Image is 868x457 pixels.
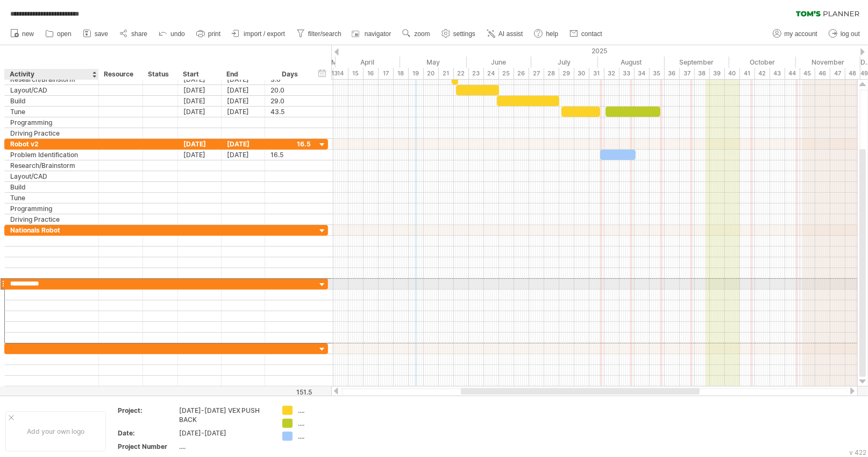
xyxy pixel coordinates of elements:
[514,68,529,79] div: 26
[222,85,265,95] div: [DATE]
[531,57,598,68] div: July 2025
[849,448,866,456] div: v 422
[665,57,729,68] div: September 2025
[499,30,523,38] span: AI assist
[710,68,725,79] div: 39
[208,30,220,38] span: print
[95,30,108,38] span: save
[830,68,845,79] div: 47
[826,27,863,41] a: log out
[80,27,111,41] a: save
[350,27,394,41] a: navigator
[414,30,430,38] span: zoom
[298,406,357,415] div: ....
[841,30,860,38] span: log out
[453,30,475,38] span: settings
[10,150,93,160] div: Problem Identification
[10,225,93,235] div: Nationals Robot
[589,68,604,79] div: 31
[131,30,147,38] span: share
[148,69,172,80] div: Status
[729,57,796,68] div: October 2025
[467,57,531,68] div: June 2025
[178,150,222,160] div: [DATE]
[400,57,467,68] div: May 2025
[222,150,265,160] div: [DATE]
[271,85,311,95] div: 20.0
[484,68,499,79] div: 24
[10,160,93,171] div: Research/Brainstorm
[271,96,311,106] div: 29.0
[365,30,391,38] span: navigator
[740,68,755,79] div: 41
[266,388,312,396] div: 151.5
[222,96,265,106] div: [DATE]
[424,68,439,79] div: 20
[635,68,650,79] div: 34
[179,406,269,424] div: [DATE]-[DATE] VEX PUSH BACK
[308,30,341,38] span: filter/search
[845,68,860,79] div: 48
[680,68,695,79] div: 37
[170,30,185,38] span: undo
[183,69,215,80] div: Start
[179,442,269,451] div: ....
[22,30,34,38] span: new
[271,107,311,117] div: 43.5
[755,68,770,79] div: 42
[244,30,285,38] span: import / export
[770,27,821,41] a: my account
[574,68,589,79] div: 30
[10,69,93,80] div: Activity
[409,68,424,79] div: 19
[178,85,222,95] div: [DATE]
[194,27,224,41] a: print
[271,150,311,160] div: 16.5
[695,68,710,79] div: 38
[333,68,348,79] div: 14
[439,27,479,41] a: settings
[484,27,526,41] a: AI assist
[336,57,400,68] div: April 2025
[529,68,544,79] div: 27
[364,68,379,79] div: 16
[800,68,815,79] div: 45
[499,68,514,79] div: 25
[118,442,177,451] div: Project Number
[785,30,817,38] span: my account
[10,107,93,117] div: Tune
[400,27,433,41] a: zoom
[559,68,574,79] div: 29
[222,139,265,149] div: [DATE]
[348,68,364,79] div: 15
[10,85,93,95] div: Layout/CAD
[567,27,606,41] a: contact
[10,171,93,181] div: Layout/CAD
[581,30,602,38] span: contact
[5,411,106,452] div: Add your own logo
[118,428,177,438] div: Date:
[57,30,72,38] span: open
[226,69,259,80] div: End
[598,57,665,68] div: August 2025
[10,96,93,106] div: Build
[544,68,559,79] div: 28
[469,68,484,79] div: 23
[604,68,620,79] div: 32
[222,107,265,117] div: [DATE]
[118,406,177,415] div: Project:
[178,107,222,117] div: [DATE]
[665,68,680,79] div: 36
[179,428,269,438] div: [DATE]-[DATE]
[8,27,37,41] a: new
[117,27,151,41] a: share
[394,68,409,79] div: 18
[546,30,558,38] span: help
[229,27,288,41] a: import / export
[815,68,830,79] div: 46
[178,139,222,149] div: [DATE]
[785,68,800,79] div: 44
[454,68,469,79] div: 22
[10,182,93,192] div: Build
[265,69,316,80] div: Days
